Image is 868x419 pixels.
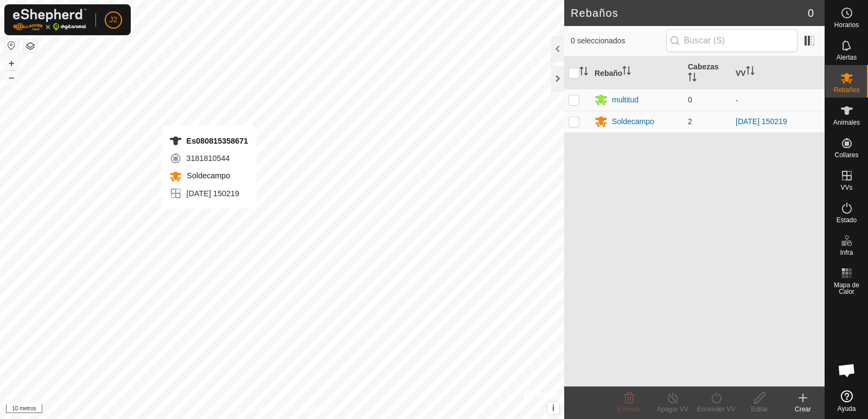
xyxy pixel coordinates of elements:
p-sorticon: Activar para ordenar [622,68,631,76]
font: VV [736,68,746,77]
font: Collares [834,151,858,159]
font: Rebaño [595,68,622,77]
font: multitud [612,95,639,104]
font: Rebaños [571,7,618,19]
a: [DATE] 150219 [736,117,787,126]
font: Eliminar [617,405,641,413]
font: 2 [688,117,692,126]
p-sorticon: Activar para ordenar [579,68,588,77]
img: Logotipo de Gallagher [13,9,87,31]
font: Soldecampo [612,117,654,126]
a: Política de Privacidad [226,405,289,415]
font: Crear [795,405,811,413]
font: Mapa de Calor [834,281,859,295]
font: Estado [837,216,857,224]
button: i [547,402,559,414]
font: Contáctenos [302,406,338,414]
p-sorticon: Activar para ordenar [688,74,697,83]
font: Editar [751,405,768,413]
font: 0 seleccionados [571,36,625,45]
div: Chat abierto [831,354,863,386]
font: Alertas [837,54,857,61]
p-sorticon: Activar para ordenar [746,68,755,76]
font: Horarios [834,21,859,29]
a: Contáctenos [302,405,338,415]
font: Es080815358671 [187,137,248,145]
font: [DATE] 150219 [187,189,239,198]
font: 0 [688,95,692,104]
font: 0 [808,7,814,19]
button: – [5,71,18,84]
font: Política de Privacidad [226,406,289,414]
font: + [9,57,15,69]
font: Animales [833,119,860,126]
a: Ayuda [825,386,868,416]
font: Soldecampo [187,171,230,180]
font: VVs [840,184,852,191]
font: Apagar VV [657,405,688,413]
button: Capas del Mapa [24,40,37,53]
font: – [9,72,14,83]
font: Cabezas [688,62,719,71]
input: Buscar (S) [666,29,797,52]
font: Rebaños [833,86,859,94]
font: Ayuda [838,405,856,412]
font: - [736,96,738,105]
font: 3181810544 [187,154,230,163]
font: J2 [110,15,118,24]
font: Infra [840,249,853,256]
button: + [5,57,18,70]
font: i [552,403,554,412]
font: Encender VV [697,405,736,413]
button: Restablecer Mapa [5,39,18,52]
